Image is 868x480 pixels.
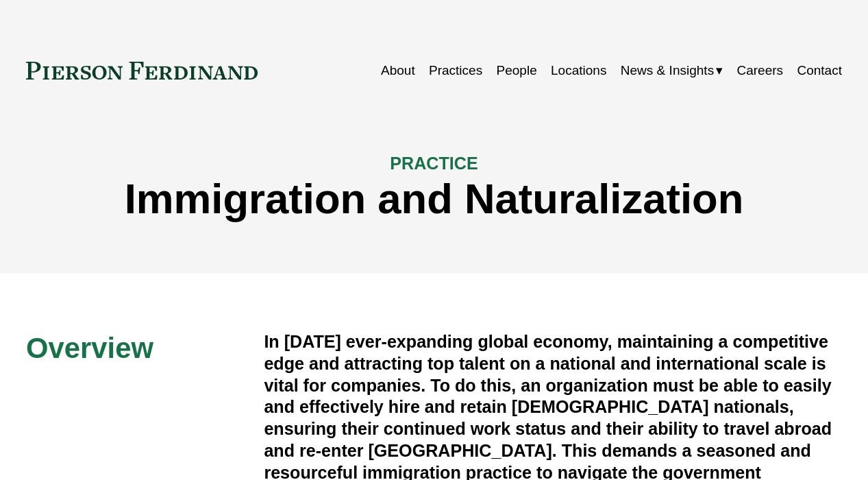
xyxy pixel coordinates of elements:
[381,58,415,84] a: About
[621,58,723,84] a: folder dropdown
[797,58,842,84] a: Contact
[496,58,536,84] a: People
[26,332,153,364] span: Overview
[736,58,783,84] a: Careers
[26,175,842,223] h1: Immigration and Naturalization
[390,154,478,173] span: PRACTICE
[551,58,606,84] a: Locations
[621,59,714,82] span: News & Insights
[429,58,482,84] a: Practices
